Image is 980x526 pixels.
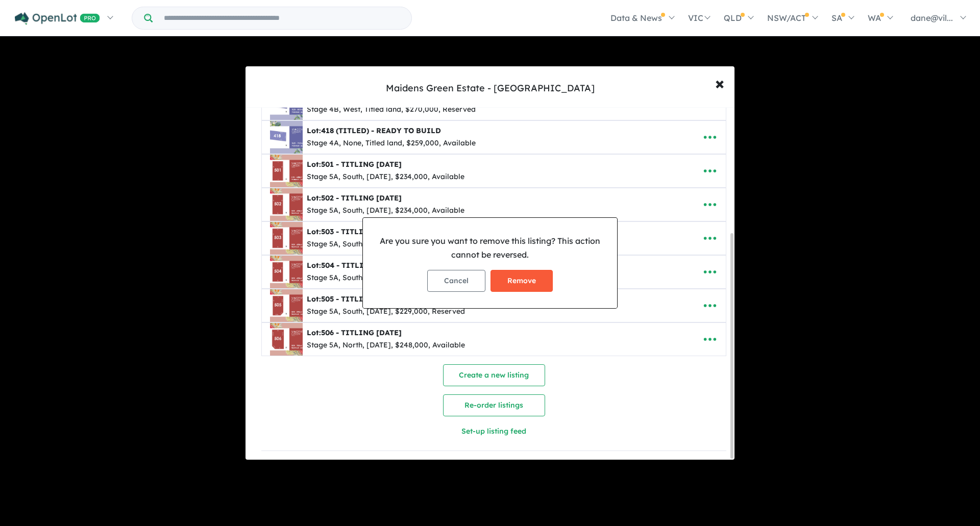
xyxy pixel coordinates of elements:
span: dane@vil... [911,13,953,23]
button: Cancel [427,270,485,292]
button: Remove [491,270,553,292]
input: Try estate name, suburb, builder or developer [155,7,409,29]
img: Openlot PRO Logo White [15,12,100,25]
p: Are you sure you want to remove this listing? This action cannot be reversed. [371,234,609,262]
